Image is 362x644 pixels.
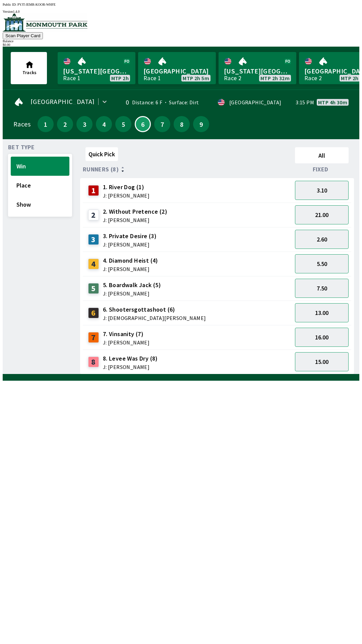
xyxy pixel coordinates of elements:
span: J: [DEMOGRAPHIC_DATA][PERSON_NAME] [103,315,206,321]
a: [US_STATE][GEOGRAPHIC_DATA]Race 1MTP 2h [58,52,135,84]
span: 15.00 [315,358,328,366]
span: 6 [137,122,148,126]
button: 16.00 [295,328,349,347]
span: 8. Levee Was Dry (8) [103,354,158,363]
button: 1 [38,116,54,132]
span: 6. Shootersgottashoot (6) [103,305,206,314]
div: Race 2 [304,75,322,81]
div: Races [13,121,31,127]
button: 4 [96,116,112,132]
button: Win [11,157,69,176]
button: Scan Player Card [3,32,43,39]
span: MTP 2h 32m [260,75,290,81]
span: 7 [156,122,169,126]
span: Win [16,162,64,170]
div: 6 [88,308,99,318]
div: Race 1 [63,75,80,81]
button: 3 [76,116,93,132]
button: Quick Pick [85,147,118,161]
button: 3.10 [295,181,349,200]
div: 3 [88,234,99,245]
button: 13.00 [295,303,349,322]
span: J: [PERSON_NAME] [103,242,157,247]
button: 21.00 [295,205,349,224]
span: 2. Without Pretence (2) [103,207,167,216]
span: 1 [39,122,52,126]
span: 4 [98,122,110,126]
span: 7. Vinsanity (7) [103,330,149,338]
span: 3 [78,122,91,126]
div: Public ID: [3,3,359,6]
span: [GEOGRAPHIC_DATA] [31,99,95,104]
button: 2.60 [295,230,349,249]
div: $ 0.00 [3,43,359,47]
a: [GEOGRAPHIC_DATA]Race 1MTP 2h 5m [138,52,216,84]
div: Balance [3,39,359,43]
span: J: [PERSON_NAME] [103,291,161,296]
button: 15.00 [295,352,349,371]
span: 1. River Dog (1) [103,183,149,192]
span: 5.50 [317,260,327,268]
span: Show [16,201,64,208]
span: 7.50 [317,284,327,292]
button: 6 [135,116,151,132]
span: PYJT-JEMR-KOOR-WHFE [17,3,56,6]
div: 5 [88,283,99,294]
span: J: [PERSON_NAME] [103,266,158,272]
button: 7.50 [295,279,349,298]
div: Race 2 [224,75,241,81]
span: All [298,152,346,159]
a: [US_STATE][GEOGRAPHIC_DATA]Race 2MTP 2h 32m [219,52,296,84]
div: [GEOGRAPHIC_DATA] [229,100,282,105]
div: 4 [88,259,99,269]
div: 1 [88,185,99,196]
span: 5. Boardwalk Jack (5) [103,281,161,289]
button: 2 [57,116,73,132]
span: J: [PERSON_NAME] [103,364,158,370]
span: 3. Private Desire (3) [103,232,157,240]
span: Quick Pick [88,150,115,158]
span: 8 [175,122,188,126]
span: 3.10 [317,186,327,194]
span: Fixed [313,167,328,172]
span: 16.00 [315,333,328,341]
button: Show [11,195,69,214]
span: 5 [117,122,130,126]
span: Runners (8) [83,167,119,172]
div: 8 [88,357,99,367]
button: 8 [174,116,190,132]
span: [US_STATE][GEOGRAPHIC_DATA] [63,67,130,75]
span: 13.00 [315,309,328,317]
span: Place [16,181,64,189]
span: Bet Type [8,145,35,150]
span: 4. Diamond Heist (4) [103,256,158,265]
span: 9 [195,122,207,126]
button: 5 [115,116,131,132]
span: Surface: Dirt [162,99,199,106]
button: Place [11,176,69,195]
button: 7 [154,116,170,132]
button: All [295,147,349,163]
span: 21.00 [315,211,328,219]
img: venue logo [3,13,87,32]
span: 2.60 [317,235,327,243]
div: Version 1.4.0 [3,10,359,13]
span: MTP 2h 5m [183,75,209,81]
div: Runners (8) [83,166,292,173]
span: 2 [59,122,71,126]
span: J: [PERSON_NAME] [103,340,149,345]
span: J: [PERSON_NAME] [103,217,167,223]
span: [US_STATE][GEOGRAPHIC_DATA] [224,67,291,75]
span: Tracks [22,69,37,75]
span: [GEOGRAPHIC_DATA] [143,67,210,75]
div: 0 [118,100,129,105]
span: MTP 4h 30m [318,100,347,105]
span: MTP 2h [111,75,129,81]
div: Race 1 [143,75,161,81]
span: J: [PERSON_NAME] [103,193,149,198]
div: 2 [88,210,99,220]
button: Tracks [11,52,47,84]
div: 7 [88,332,99,343]
button: 9 [193,116,209,132]
span: Distance: 6 F [132,99,162,106]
